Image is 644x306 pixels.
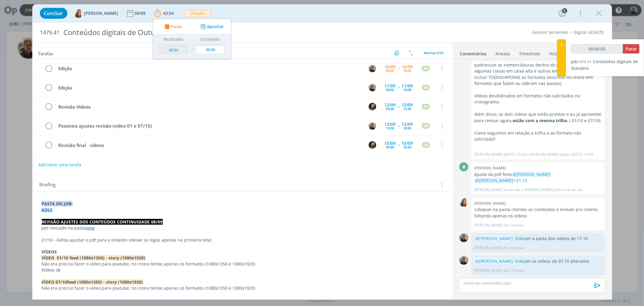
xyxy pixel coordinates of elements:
ul: 42:54 [153,19,231,59]
div: Anexos [496,51,510,57]
b: [PERSON_NAME] [474,200,506,206]
a: Digital GENEZE [574,29,604,35]
p: coloquei na pasta clientes os conteúdos e enviaei pro cliente, faltando apenas os vídeos [474,207,602,219]
img: J [369,103,376,110]
th: Realizado [158,34,190,44]
div: 09:00 [386,145,394,149]
button: V[PERSON_NAME] [74,9,118,18]
div: Revisão final - vídeos [56,142,363,149]
span: [PERSON_NAME] [84,11,118,15]
button: Adicionar uma tarefa [38,159,82,170]
span: e [PERSON_NAME] editou [527,152,570,157]
div: Conteúdos digitais de Outubro [61,25,367,40]
div: 09:00 [386,88,394,91]
p: ppt revisado na pasta [42,225,443,231]
span: Concluir [44,11,63,16]
span: há um dia [566,187,582,193]
div: 12/09 [402,122,413,126]
img: R [369,65,376,72]
img: R [369,84,376,91]
img: R [369,122,376,130]
span: -- [398,66,400,70]
div: Revisão Vídeos [56,103,363,111]
div: 10/09 [385,65,396,69]
p: Vídeos desdobrados em formatos não solicitados no cronograma. [474,93,602,105]
button: Apontar [199,24,224,30]
div: Edição [56,65,363,72]
span: -- [398,124,400,128]
span: @[PERSON_NAME] [475,236,513,241]
span: Conteúdos digitais de Outubro [571,59,638,71]
div: 12/09 [385,122,396,126]
button: J [368,140,377,149]
strong: VÍDEO 01/10 feed (1080x1350) - story (1080x1920) [42,255,146,261]
a: 21.10 [516,177,527,183]
button: 5 [557,8,567,18]
span: há 18 horas [504,245,524,251]
strong: PASTA DO JOB: [42,201,73,207]
span: 1479.41 [578,59,591,64]
span: Briefing [40,181,56,189]
p: [PERSON_NAME] [474,152,503,157]
strong: feed (1080x1350) - story (1080x1920) [67,279,143,285]
div: 09:00 [386,69,394,72]
p: Vídeos ok [42,267,443,273]
button: R [368,121,377,130]
button: 42:54 [153,8,176,18]
span: e [PERSON_NAME] editou [522,187,565,193]
span: @[PERSON_NAME] [475,177,513,183]
a: view [86,225,95,231]
p: Como seguimos em relação a trilha e ao formato não solicitado? [474,130,602,142]
button: Parar [163,24,182,30]
div: 13:00 [386,126,394,130]
div: dialog [32,4,612,300]
b: [PERSON_NAME] [474,165,506,171]
span: há 17 horas [504,268,524,273]
img: R [459,256,468,265]
span: Parar [171,24,182,29]
span: há 19 horas [504,223,524,228]
button: J [368,102,377,111]
div: 18:00 [403,69,412,72]
div: 12:00 [403,107,412,110]
div: 18:00 [403,126,412,130]
div: 5 [562,8,567,13]
a: link [515,258,522,264]
a: link [515,236,522,241]
p: Não era preciso fazer o vídeo para youtube, no crono temos apenas os formatos (1080x1350 e 1080x1... [42,261,443,267]
strong: VÍDEOS [42,249,57,255]
img: arrow-down-up.svg [409,50,413,56]
td: / [189,44,194,57]
div: 15/09 [402,141,413,145]
a: Job1479.41Conteúdos digitais de Outubro [571,59,638,71]
button: Criação [184,10,211,17]
button: R [368,64,377,73]
span: -- [398,143,400,147]
strong: VÍDEO 07/10 [42,279,67,285]
div: 15/09 [385,141,396,145]
p: [PERSON_NAME] [474,187,503,193]
th: Estimado [194,34,226,44]
a: Geneze Sementes [532,29,569,35]
div: 12/09 [402,103,413,107]
div: 10/09 [402,65,413,69]
button: R [368,83,377,92]
div: Possíveis ajustes revisão (vídeo 01 e 07/10) [56,122,363,130]
p: 21/10 - Faltou ajustar o pdf para o linkedin (deixar os logos apenas na primeira tela) [42,237,443,243]
span: Tarefas [38,49,53,57]
span: Parar [626,46,637,52]
a: Timesheet [519,48,541,57]
a: Comentários [460,48,487,57]
span: -- [398,85,400,90]
span: há um dia [504,187,521,193]
button: Parar [623,44,639,54]
div: 09:00 [386,107,394,110]
div: 11/09 [385,84,396,88]
span: Criação [184,10,211,17]
p: com os vídeos de 07.10 alterados [474,258,602,264]
span: 42:54 [163,10,174,16]
a: AQUI [42,207,53,213]
p: Não era preciso fazer o vídeo para youtube, no crono temos apenas os formatos (1080x1350 e 1080x1... [42,285,443,291]
p: [PERSON_NAME] [474,245,503,251]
